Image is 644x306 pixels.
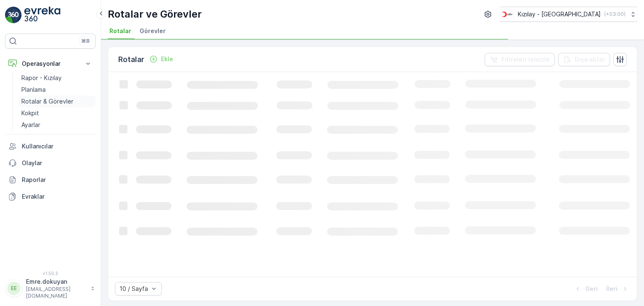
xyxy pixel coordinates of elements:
[5,171,96,188] a: Raporlar
[5,138,96,155] a: Kullanıcılar
[5,7,22,23] img: logo
[558,53,610,66] button: Dışa aktar
[140,27,166,35] span: Görevler
[604,11,626,18] p: ( +03:00 )
[21,109,39,117] p: Kokpit
[21,74,62,82] p: Rapor - Kızılay
[22,60,79,68] p: Operasyonlar
[21,97,73,106] p: Rotalar & Görevler
[146,54,177,64] button: Ekle
[575,55,605,64] p: Dışa aktar
[485,53,555,66] button: Filtreleri temizle
[21,121,40,129] p: Ayarlar
[7,282,21,295] div: EE
[518,10,601,18] p: Kızılay - [GEOGRAPHIC_DATA]
[585,285,598,293] p: Geri
[18,96,96,107] a: Rotalar & Görevler
[24,7,60,23] img: logo_light-DOdMpM7g.png
[108,8,202,21] p: Rotalar ve Görevler
[5,271,96,276] span: v 1.50.3
[605,284,630,294] button: İleri
[109,27,131,35] span: Rotalar
[606,285,618,293] p: İleri
[118,54,144,65] p: Rotalar
[161,55,173,63] p: Ekle
[26,277,86,286] p: Emre.dokuyan
[500,7,637,22] button: Kızılay - [GEOGRAPHIC_DATA](+03:00)
[500,10,514,19] img: k%C4%B1z%C4%B1lay_D5CCths_t1JZB0k.png
[18,107,96,119] a: Kokpit
[22,159,92,167] p: Olaylar
[5,188,96,205] a: Evraklar
[22,176,92,184] p: Raporlar
[5,55,96,72] button: Operasyonlar
[81,38,90,44] p: ⌘B
[18,84,96,96] a: Planlama
[5,277,96,299] button: EEEmre.dokuyan[EMAIL_ADDRESS][DOMAIN_NAME]
[18,119,96,131] a: Ayarlar
[22,192,92,201] p: Evraklar
[573,284,599,294] button: Geri
[26,286,86,299] p: [EMAIL_ADDRESS][DOMAIN_NAME]
[21,86,46,94] p: Planlama
[501,55,550,64] p: Filtreleri temizle
[22,142,92,150] p: Kullanıcılar
[18,72,96,84] a: Rapor - Kızılay
[5,155,96,171] a: Olaylar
